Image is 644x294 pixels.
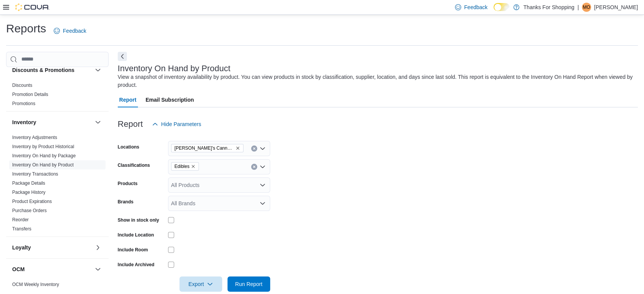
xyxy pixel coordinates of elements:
button: Next [118,52,127,61]
h3: OCM [12,265,25,273]
h3: Report [118,120,143,129]
a: Promotions [12,101,35,106]
a: Reorder [12,217,29,222]
label: Include Archived [118,262,154,268]
button: Discounts & Promotions [93,66,103,75]
img: Cova [15,3,50,11]
label: Locations [118,144,139,150]
label: Include Room [118,247,148,253]
label: Brands [118,199,133,205]
button: Loyalty [12,244,92,251]
a: Inventory Transactions [12,171,58,177]
button: OCM [93,265,103,274]
h3: Discounts & Promotions [12,66,74,74]
label: Include Location [118,232,154,238]
a: Discounts [12,83,32,88]
span: Feedback [63,27,86,35]
button: Remove Edibles from selection in this group [191,164,195,169]
span: Inventory Adjustments [12,134,57,141]
button: Remove Lucy's Cannabis from selection in this group [235,146,240,150]
div: OCM [6,280,109,292]
span: Email Subscription [146,92,194,107]
button: Loyalty [93,243,103,252]
label: Products [118,181,138,187]
button: Hide Parameters [149,117,204,132]
a: Package Details [12,181,45,186]
span: Edibles [171,162,199,171]
span: Discounts [12,82,32,88]
span: Inventory On Hand by Product [12,162,74,168]
button: Export [179,276,222,292]
span: Inventory On Hand by Package [12,153,76,159]
span: Product Expirations [12,198,52,205]
a: Inventory Adjustments [12,135,57,140]
input: Dark Mode [493,3,509,11]
span: Feedback [464,3,487,11]
p: | [577,3,579,12]
span: Package Details [12,180,45,186]
h3: Inventory On Hand by Product [118,64,231,73]
h1: Reports [6,21,46,36]
label: Show in stock only [118,217,159,223]
button: OCM [12,265,92,273]
a: Promotion Details [12,92,48,97]
p: Thanks For Shopping [523,3,574,12]
span: Hide Parameters [161,120,201,128]
p: [PERSON_NAME] [594,3,638,12]
button: Inventory [12,118,92,126]
button: Inventory [93,118,103,127]
a: Package History [12,190,45,195]
div: Discounts & Promotions [6,81,109,111]
button: Open list of options [260,182,266,188]
button: Clear input [251,164,257,170]
a: Feedback [51,23,89,38]
a: Transfers [12,226,31,232]
button: Run Report [227,276,270,292]
span: Edibles [175,163,189,170]
div: View a snapshot of inventory availability by product. You can view products in stock by classific... [118,73,634,89]
a: OCM Weekly Inventory [12,282,59,287]
button: Open list of options [260,145,266,152]
a: Inventory On Hand by Package [12,153,76,158]
span: OCM Weekly Inventory [12,281,59,288]
a: Product Expirations [12,199,52,204]
a: Inventory On Hand by Product [12,162,74,168]
button: Open list of options [260,200,266,206]
div: Matthew O'Connell [582,3,591,12]
span: Lucy's Cannabis [171,144,244,152]
span: Report [119,92,136,107]
span: Export [184,276,218,292]
h3: Inventory [12,118,36,126]
button: Clear input [251,145,257,152]
label: Classifications [118,162,150,168]
a: Purchase Orders [12,208,47,213]
span: MO [583,3,590,12]
button: Discounts & Promotions [12,66,92,74]
h3: Loyalty [12,244,31,251]
a: Inventory by Product Historical [12,144,74,149]
div: Inventory [6,133,109,236]
span: [PERSON_NAME]'s Cannabis [175,144,234,152]
span: Reorder [12,217,29,223]
span: Run Report [235,280,263,288]
button: Open list of options [260,164,266,170]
